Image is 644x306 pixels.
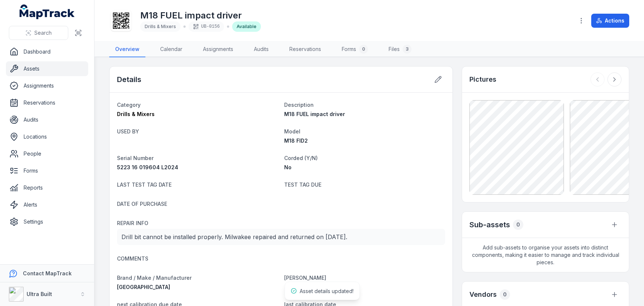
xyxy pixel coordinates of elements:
[117,255,148,262] span: COMMENTS
[284,275,326,281] span: [PERSON_NAME]
[121,232,441,242] p: Drill bit cannot be installed properly. Milwakee repaired and returned on [DATE].
[284,181,321,188] span: TEST TAG DUE
[300,288,354,294] span: Asset details updated!
[117,155,154,161] span: Serial Number
[284,155,318,161] span: Corded (Y/N)
[248,42,275,57] a: Audits
[117,128,139,135] span: USED BY
[232,21,261,32] div: Available
[20,4,75,19] a: MapTrack
[513,220,523,230] div: 0
[6,44,88,59] a: Dashboard
[359,45,368,54] div: 0
[469,74,496,85] h3: Pictures
[23,270,72,276] strong: Contact MapTrack
[117,102,141,108] span: Category
[6,214,88,229] a: Settings
[284,164,292,170] span: No
[591,14,629,28] button: Actions
[117,275,192,281] span: Brand / Make / Manufacturer
[6,146,88,161] a: People
[6,129,88,144] a: Locations
[140,10,261,21] h1: M18 FUEL impact driver
[6,197,88,212] a: Alerts
[109,42,145,57] a: Overview
[6,163,88,178] a: Forms
[383,42,417,57] a: Files3
[336,42,374,57] a: Forms0
[284,128,300,135] span: Model
[284,137,308,144] span: M18 FID2
[6,180,88,195] a: Reports
[117,220,148,226] span: REPAIR INFO
[117,284,170,290] span: [GEOGRAPHIC_DATA]
[284,102,314,108] span: Description
[462,238,629,272] span: Add sub-assets to organise your assets into distinct components, making it easier to manage and t...
[6,78,88,93] a: Assignments
[117,111,155,117] span: Drills & Mixers
[283,42,327,57] a: Reservations
[117,201,167,207] span: DATE OF PURCHASE
[117,74,141,85] h2: Details
[154,42,188,57] a: Calendar
[6,61,88,76] a: Assets
[117,164,178,170] span: 5223 16 019604 L2024
[469,220,510,230] h2: Sub-assets
[27,291,52,297] strong: Ultra Built
[403,45,411,54] div: 3
[117,181,172,188] span: LAST TEST TAG DATE
[197,42,239,57] a: Assignments
[34,29,52,37] span: Search
[469,289,497,300] h3: Vendors
[284,111,345,117] span: M18 FUEL impact driver
[500,289,510,300] div: 0
[189,21,224,32] div: UB-0156
[145,24,176,29] span: Drills & Mixers
[6,112,88,127] a: Audits
[9,26,68,40] button: Search
[6,95,88,110] a: Reservations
